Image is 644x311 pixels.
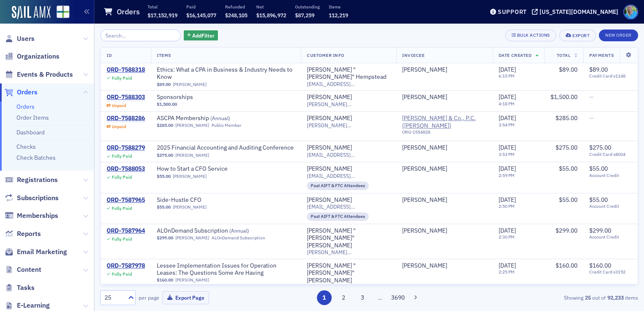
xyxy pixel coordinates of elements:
[559,196,577,204] span: $55.00
[157,227,263,235] a: ALOnDemand Subscription (Annual)
[606,294,625,301] strong: 92,233
[148,4,177,10] p: Total
[589,144,611,151] span: $275.00
[402,196,447,204] a: [PERSON_NAME]
[402,94,487,101] span: Anne Marie Roylance
[329,12,348,19] span: 112,219
[210,115,230,121] span: ( Annual )
[5,247,67,257] a: Email Marketing
[162,291,209,304] button: Export Page
[307,227,390,249] div: [PERSON_NAME] "[PERSON_NAME]" [PERSON_NAME]
[5,211,58,220] a: Memberships
[402,52,424,58] span: Invoicee
[16,114,49,121] a: Order Items
[499,227,516,234] span: [DATE]
[499,234,515,240] time: 2:30 PM
[105,293,123,302] div: 25
[572,33,590,38] div: Export
[402,262,447,270] a: [PERSON_NAME]
[307,249,390,255] span: [PERSON_NAME][EMAIL_ADDRESS][PERSON_NAME][DOMAIN_NAME]
[589,52,614,58] span: Payments
[5,193,59,203] a: Subscriptions
[5,52,59,61] a: Organizations
[499,262,516,269] span: [DATE]
[157,115,263,122] a: ASCPA Membership (Annual)
[599,31,638,38] a: New Order
[107,115,145,122] a: ORD-7588286
[402,144,487,152] span: Judson Spooner
[107,196,145,204] a: ORD-7587965
[112,153,132,159] div: Fully Paid
[295,4,320,10] p: Outstanding
[499,144,516,151] span: [DATE]
[307,115,352,122] a: [PERSON_NAME]
[557,52,571,58] span: Total
[499,93,516,101] span: [DATE]
[402,144,447,152] a: [PERSON_NAME]
[212,235,265,241] div: ALOnDemand Subscription
[555,114,577,122] span: $285.00
[307,262,390,284] a: [PERSON_NAME] "[PERSON_NAME]" [PERSON_NAME]
[402,94,447,101] div: [PERSON_NAME]
[112,271,132,277] div: Fully Paid
[173,174,207,179] a: [PERSON_NAME]
[17,301,50,310] span: E-Learning
[157,196,263,204] a: Side-Hustle CFO
[532,9,621,15] button: [US_STATE][DOMAIN_NAME]
[499,66,516,73] span: [DATE]
[157,165,263,173] a: How to Start a CFO Service
[589,227,611,234] span: $299.00
[402,66,487,74] span: Rick Hempstead
[555,227,577,234] span: $299.00
[589,73,632,79] span: Credit Card x1148
[186,12,216,19] span: $16,145,077
[499,101,515,107] time: 4:18 PM
[583,294,592,301] strong: 25
[225,4,247,10] p: Refunded
[17,211,58,220] span: Memberships
[107,262,145,270] div: ORD-7587978
[307,94,352,101] div: [PERSON_NAME]
[157,277,173,283] span: $160.00
[107,144,145,152] a: ORD-7588279
[5,301,50,310] a: E-Learning
[307,81,390,87] span: [EMAIL_ADDRESS][DOMAIN_NAME]
[589,165,608,172] span: $55.00
[16,154,56,161] a: Check Batches
[402,165,487,173] span: Larry Waldrep
[17,247,67,257] span: Email Marketing
[117,7,140,17] h1: Orders
[5,229,41,239] a: Reports
[307,165,352,173] a: [PERSON_NAME]
[17,283,35,292] span: Tasks
[355,290,370,305] button: 3
[175,153,209,158] a: [PERSON_NAME]
[157,82,171,87] span: $89.00
[212,123,241,128] div: Public Member
[157,227,263,235] span: ALOnDemand Subscription
[157,174,171,179] span: $55.00
[16,103,35,110] a: Orders
[17,70,73,79] span: Events & Products
[589,204,632,209] span: Account Credit
[229,227,249,234] span: ( Annual )
[157,66,295,81] a: Ethics: What a CPA in Business & Industry Needs to Know
[307,122,390,129] span: [PERSON_NAME][EMAIL_ADDRESS][PERSON_NAME][DOMAIN_NAME]
[589,173,632,178] span: Account Credit
[589,93,594,101] span: —
[317,290,332,305] button: 1
[256,4,286,10] p: Net
[225,12,247,19] span: $248,105
[5,88,38,97] a: Orders
[139,294,159,301] label: per page
[17,175,58,185] span: Registrations
[112,103,126,108] div: Unpaid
